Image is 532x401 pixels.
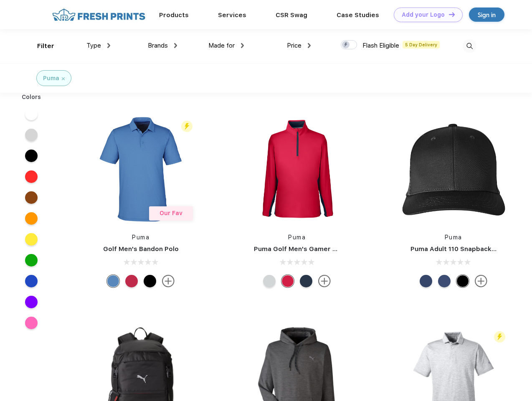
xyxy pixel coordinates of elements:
[125,275,138,287] div: Ski Patrol
[402,11,445,18] div: Add your Logo
[144,275,156,287] div: Puma Black
[420,275,432,287] div: Peacoat with Qut Shd
[478,10,496,20] div: Sign in
[50,8,148,22] img: fo%20logo%202.webp
[181,121,193,132] img: flash_active_toggle.svg
[162,275,175,287] img: more.svg
[132,234,149,241] a: Puma
[469,8,504,22] a: Sign in
[208,42,235,49] span: Made for
[281,275,294,287] div: Ski Patrol
[85,114,196,225] img: func=resize&h=266
[456,275,469,287] div: Pma Blk Pma Blk
[288,234,306,241] a: Puma
[241,114,352,225] img: func=resize&h=266
[449,12,455,17] img: DT
[463,39,476,53] img: desktop_search.svg
[318,275,331,287] img: more.svg
[86,42,101,49] span: Type
[438,275,451,287] div: Peacoat Qut Shd
[287,42,301,49] span: Price
[103,245,179,253] a: Golf Men's Bandon Polo
[37,41,54,51] div: Filter
[159,11,189,19] a: Products
[475,275,487,287] img: more.svg
[398,114,509,225] img: func=resize&h=266
[148,42,168,49] span: Brands
[403,41,440,48] span: 5 Day Delivery
[218,11,246,19] a: Services
[445,234,462,241] a: Puma
[107,43,110,48] img: dropdown.png
[276,11,307,19] a: CSR Swag
[241,43,244,48] img: dropdown.png
[362,42,399,49] span: Flash Eligible
[308,43,311,48] img: dropdown.png
[43,74,59,83] div: Puma
[62,77,65,80] img: filter_cancel.svg
[300,275,312,287] div: Navy Blazer
[15,93,48,102] div: Colors
[107,275,119,287] div: Lake Blue
[174,43,177,48] img: dropdown.png
[254,245,386,253] a: Puma Golf Men's Gamer Golf Quarter-Zip
[494,331,505,343] img: flash_active_toggle.svg
[160,210,182,216] span: Our Fav
[263,275,276,287] div: High Rise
